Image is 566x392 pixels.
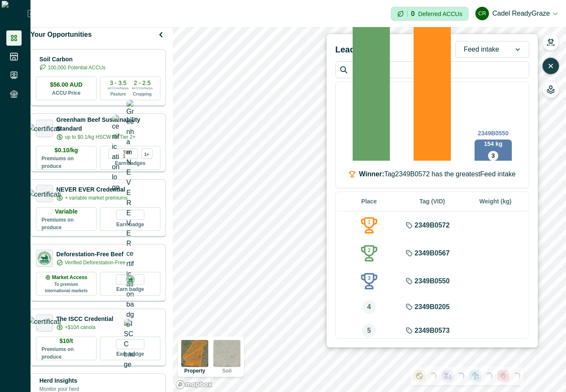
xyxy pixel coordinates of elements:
p: Premiums on produce [41,216,91,231]
div: more credentials avaialble [141,148,152,159]
p: To premium international markets [41,281,91,294]
img: ISCC badge [124,319,137,370]
p: 2349B0205 [414,302,450,312]
p: Deforestation-Free Beef [56,250,125,259]
p: 2349B0567 [414,248,450,258]
text: 1 [367,219,370,225]
p: Greenham Beef Sustainability Standard [56,115,160,133]
p: 2349B0550 [414,276,450,286]
img: Logo [2,1,28,26]
p: Leaderboard [335,43,387,56]
img: certification logo [36,250,52,266]
p: ACCU Price [52,89,80,97]
p: Earn badge [116,349,144,358]
div: 4 [362,300,376,314]
img: certification logo [28,124,62,132]
p: NEVER EVER Credential [56,185,127,194]
img: Greenham NEVER EVER certification badge [127,100,134,330]
p: Weight (kg) [469,197,522,206]
img: certification logo [112,115,120,192]
p: Premiums on produce [41,155,91,170]
p: ACCUs/ha/pa [108,86,129,91]
text: 2 [367,247,370,253]
a: Mapbox logo [175,380,213,389]
p: $56.00 AUD [50,80,83,89]
p: Tag 2349B0572 has the greatest Feed intake [359,169,516,179]
img: certification logo [28,317,62,329]
p: +$10/t canola [65,323,95,331]
p: Tag (VID) [406,197,458,206]
p: Tier 1 [123,149,134,158]
div: 5 [362,324,376,337]
p: Cropping [133,91,152,97]
p: Earn badge [116,285,144,293]
p: + variable market premiums [65,194,127,202]
img: DFB badge [125,274,135,285]
p: 2 - 2.5 [134,80,151,86]
p: Herd Insights [39,376,79,385]
p: Soil [222,368,232,373]
img: certification logo [28,189,62,198]
p: Premiums on produce [41,345,91,361]
p: Soil Carbon [39,55,105,64]
p: 2349B0572 [414,220,450,230]
p: 2349B0573 [414,326,450,336]
p: 2349B0550 [478,129,508,138]
p: Variable [55,207,78,216]
p: Earn badge [116,220,144,228]
p: Verified Deforestation-Free [65,259,125,266]
p: Market Access [52,274,88,281]
p: 100,000 Potential ACCUs [48,64,105,71]
p: up to $0.1/kg HSCW for Tier 2+ [65,133,135,141]
p: 0 [411,11,415,17]
p: Pasture [110,91,126,97]
p: 154 kg [484,140,502,148]
button: Cadel ReadyGrazeCadel ReadyGraze [475,3,558,24]
p: 3 - 3.5 [110,80,127,86]
p: Place [342,197,395,206]
p: The ISCC Credential [56,315,113,323]
p: ACCUs/ha/pa [132,86,153,91]
p: Earn badges [115,159,145,167]
img: property preview [181,340,208,367]
p: 1+ [144,151,149,156]
text: 3 [367,275,370,281]
p: Property [184,368,205,373]
p: $0.10/kg [55,146,78,155]
p: Deferred ACCUs [418,11,462,17]
p: $10/t [60,337,73,345]
p: 3 [491,151,495,160]
strong: Winner: [359,170,384,178]
img: soil preview [213,340,240,367]
p: Your Opportunities [30,30,92,40]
